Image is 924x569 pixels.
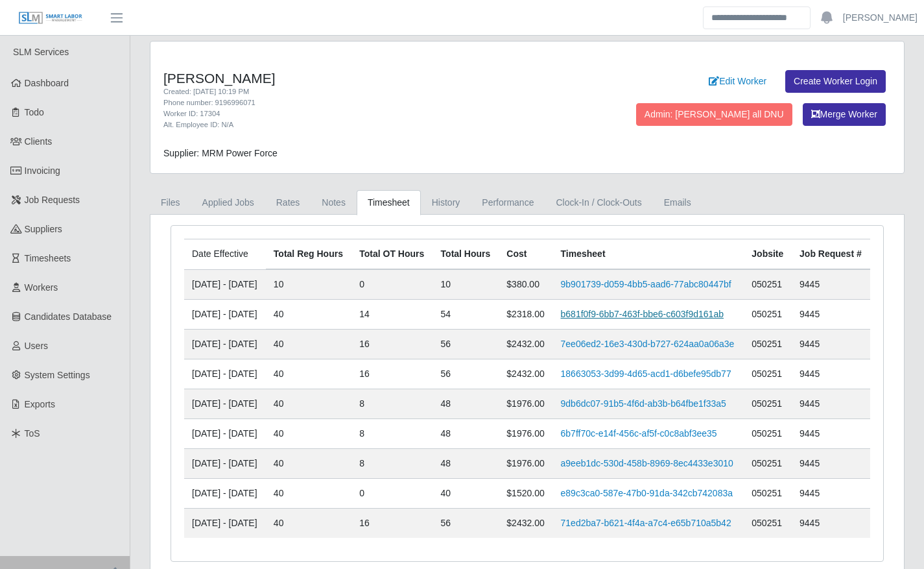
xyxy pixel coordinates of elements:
[561,369,731,379] a: 18663053-3d99-4d65-acd1-d6befe95db77
[18,11,83,25] img: SLM Logo
[421,190,471,215] a: History
[351,479,432,509] td: 0
[800,369,820,379] span: 9445
[800,518,820,528] span: 9445
[433,449,499,479] td: 48
[311,190,357,215] a: Notes
[433,359,499,389] td: 56
[351,509,432,539] td: 16
[499,449,552,479] td: $1976.00
[265,190,311,215] a: Rates
[561,339,735,349] a: 7ee06ed2-16e3-430d-b727-624aa0a06a3e
[433,239,499,270] th: Total Hours
[843,11,918,25] a: [PERSON_NAME]
[25,311,112,322] span: Candidates Database
[499,239,552,270] th: Cost
[13,47,69,57] span: SLM Services
[800,339,820,349] span: 9445
[792,239,870,270] th: Job Request #
[653,190,702,215] a: Emails
[184,419,266,449] td: [DATE] - [DATE]
[752,428,782,439] span: 050251
[499,269,552,300] td: $380.00
[800,458,820,468] span: 9445
[25,107,44,117] span: Todo
[25,224,62,234] span: Suppliers
[752,309,782,319] span: 050251
[561,488,733,498] a: e89c3ca0-587e-47b0-91da-342cb742083a
[266,479,351,509] td: 40
[561,518,731,528] a: 71ed2ba7-b621-4f4a-a7c4-e65b710a5b42
[163,108,580,119] div: Worker ID: 17304
[752,369,782,379] span: 050251
[150,190,191,215] a: Files
[266,359,351,389] td: 40
[163,86,580,97] div: Created: [DATE] 10:19 PM
[25,136,53,147] span: Clients
[184,479,266,509] td: [DATE] - [DATE]
[351,330,432,359] td: 16
[25,370,90,380] span: System Settings
[553,239,744,270] th: Timesheet
[266,389,351,419] td: 40
[785,70,886,93] a: Create Worker Login
[25,78,69,88] span: Dashboard
[752,339,782,349] span: 050251
[184,359,266,389] td: [DATE] - [DATE]
[744,239,792,270] th: Jobsite
[25,399,55,409] span: Exports
[184,239,266,270] td: Date Effective
[184,449,266,479] td: [DATE] - [DATE]
[25,341,49,351] span: Users
[800,279,820,289] span: 9445
[184,330,266,359] td: [DATE] - [DATE]
[800,309,820,319] span: 9445
[351,449,432,479] td: 8
[433,330,499,359] td: 56
[499,509,552,539] td: $2432.00
[433,509,499,539] td: 56
[351,269,432,300] td: 0
[433,419,499,449] td: 48
[25,253,71,263] span: Timesheets
[163,97,580,108] div: Phone number: 9196996071
[499,359,552,389] td: $2432.00
[25,165,60,176] span: Invoicing
[351,419,432,449] td: 8
[752,458,782,468] span: 050251
[266,330,351,359] td: 40
[636,103,792,126] button: Admin: [PERSON_NAME] all DNU
[351,300,432,330] td: 14
[561,398,726,409] a: 9db6dc07-91b5-4f6d-ab3b-b64fbe1f33a5
[752,518,782,528] span: 050251
[266,509,351,539] td: 40
[184,509,266,539] td: [DATE] - [DATE]
[25,428,40,439] span: ToS
[433,389,499,419] td: 48
[545,190,652,215] a: Clock-In / Clock-Outs
[499,330,552,359] td: $2432.00
[163,119,580,130] div: Alt. Employee ID: N/A
[25,195,80,205] span: Job Requests
[471,190,545,215] a: Performance
[800,488,820,498] span: 9445
[752,398,782,409] span: 050251
[703,6,811,29] input: Search
[800,398,820,409] span: 9445
[561,458,733,468] a: a9eeb1dc-530d-458b-8969-8ec4433e3010
[752,279,782,289] span: 050251
[266,449,351,479] td: 40
[184,300,266,330] td: [DATE] - [DATE]
[163,70,580,86] h4: [PERSON_NAME]
[266,419,351,449] td: 40
[433,479,499,509] td: 40
[700,70,775,93] a: Edit Worker
[191,190,265,215] a: Applied Jobs
[561,428,717,439] a: 6b7ff70c-e14f-456c-af5f-c0c8abf3ee35
[433,269,499,300] td: 10
[266,239,351,270] th: Total Reg Hours
[163,148,278,158] span: Supplier: MRM Power Force
[351,359,432,389] td: 16
[800,428,820,439] span: 9445
[351,239,432,270] th: Total OT Hours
